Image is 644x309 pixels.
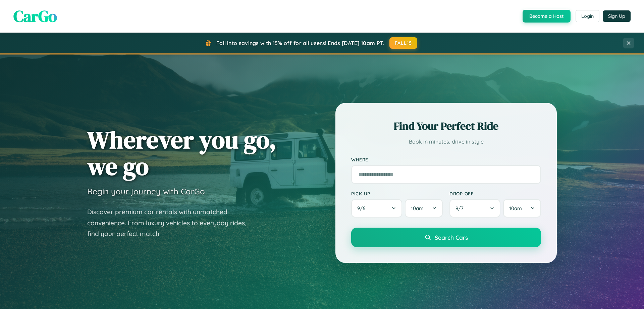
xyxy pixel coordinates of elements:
[13,5,57,27] span: CarGo
[216,40,384,46] span: Fall into savings with 15% off for all users! Ends [DATE] 10am PT.
[435,234,468,241] span: Search Cars
[87,186,205,196] h3: Begin your journey with CarGo
[503,199,541,218] button: 10am
[411,205,424,211] span: 10am
[351,199,402,218] button: 9/6
[449,191,541,196] label: Drop-off
[87,126,276,180] h1: Wherever you go, we go
[351,137,541,147] p: Book in minutes, drive in style
[603,10,631,22] button: Sign Up
[523,10,571,23] button: Become a Host
[87,206,255,239] p: Discover premium car rentals with unmatched convenience. From luxury vehicles to everyday rides, ...
[351,228,541,247] button: Search Cars
[455,205,467,211] span: 9 / 7
[389,37,418,49] button: FALL15
[509,205,522,211] span: 10am
[351,191,443,196] label: Pick-up
[357,205,369,211] span: 9 / 6
[405,199,443,218] button: 10am
[449,199,500,218] button: 9/7
[351,119,541,133] h2: Find Your Perfect Ride
[351,157,541,162] label: Where
[576,10,599,22] button: Login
